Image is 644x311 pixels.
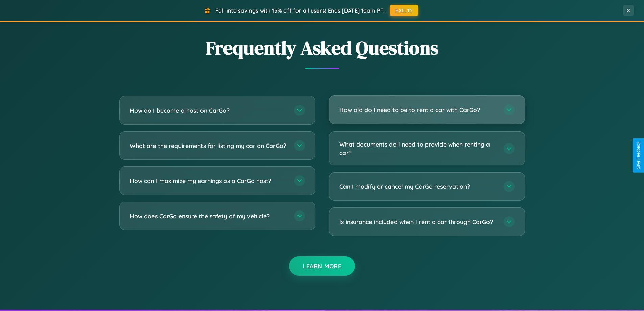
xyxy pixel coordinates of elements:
h3: How does CarGo ensure the safety of my vehicle? [130,212,287,220]
h3: How can I maximize my earnings as a CarGo host? [130,177,287,185]
button: Learn More [289,256,355,276]
h3: Can I modify or cancel my CarGo reservation? [339,182,497,191]
h3: How do I become a host on CarGo? [130,106,287,115]
span: Fall into savings with 15% off for all users! Ends [DATE] 10am PT. [215,7,385,14]
h3: How old do I need to be to rent a car with CarGo? [339,106,497,114]
h3: What are the requirements for listing my car on CarGo? [130,141,287,150]
h3: Is insurance included when I rent a car through CarGo? [339,218,497,226]
div: Give Feedback [636,142,641,169]
h2: Frequently Asked Questions [119,35,525,61]
h3: What documents do I need to provide when renting a car? [339,140,497,157]
button: FALL15 [390,5,418,16]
